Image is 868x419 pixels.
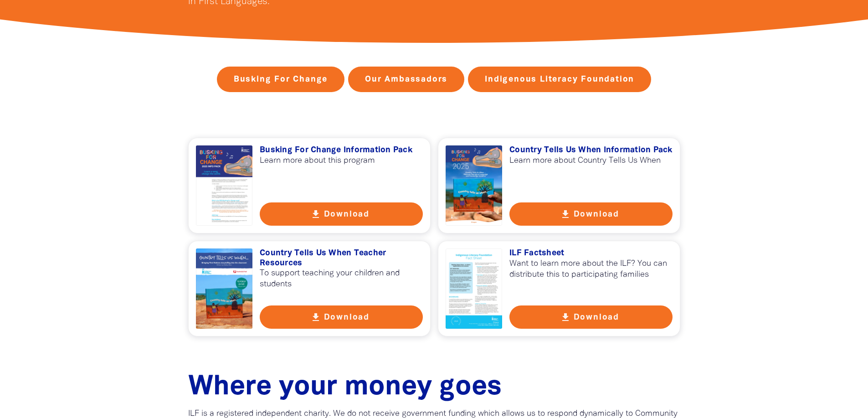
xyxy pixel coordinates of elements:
[560,209,571,220] i: get_app
[509,305,673,329] button: get_app Download
[509,202,673,226] button: get_app Download
[560,312,571,323] i: get_app
[188,375,502,400] span: Where your money goes
[509,145,673,155] h3: Country Tells Us When Information Pack
[310,209,321,220] i: get_app
[260,145,423,155] h3: Busking For Change Information Pack
[509,248,673,259] h3: ILF Factsheet
[260,248,423,268] h3: Country Tells Us When Teacher Resources
[260,305,423,329] button: get_app Download
[468,67,651,92] a: Indigenous Literacy Foundation
[348,67,464,92] a: Our Ambassadors
[310,312,321,323] i: get_app
[260,202,423,226] button: get_app Download
[217,67,344,92] a: Busking For Change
